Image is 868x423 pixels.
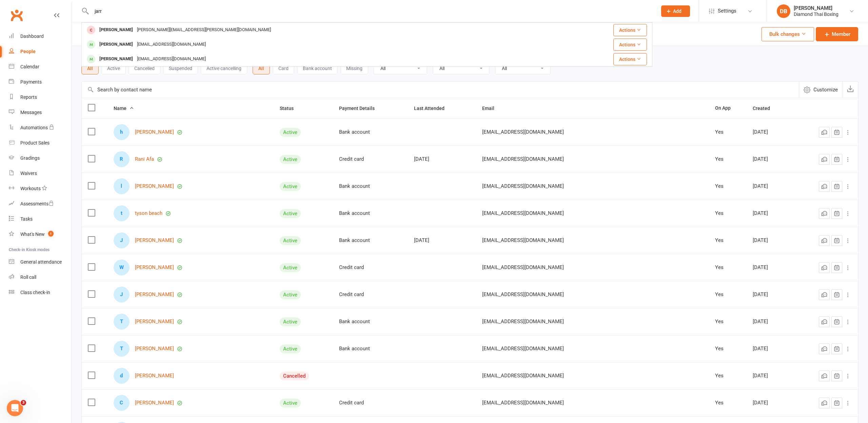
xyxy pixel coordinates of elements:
span: Last Attended [414,106,452,111]
div: Tasks [20,216,33,222]
div: [PERSON_NAME][EMAIL_ADDRESS][PERSON_NAME][DOMAIN_NAME] [135,25,273,35]
div: Calendar [20,64,39,69]
div: Active [280,236,301,245]
a: [PERSON_NAME] [135,265,174,270]
span: Customize [813,86,838,94]
span: 1 [48,231,54,237]
div: Credit card [339,292,402,297]
span: [EMAIL_ADDRESS][DOMAIN_NAME] [482,180,564,193]
div: Active [280,263,301,272]
div: Roll call [20,274,36,280]
div: Active [280,344,301,353]
div: Bank account [339,319,402,325]
button: Actions [613,39,647,51]
div: Messages [20,110,42,115]
span: [EMAIL_ADDRESS][DOMAIN_NAME] [482,153,564,165]
a: [PERSON_NAME] [135,129,174,135]
button: Cancelled [129,62,160,74]
div: James [114,232,130,248]
a: [PERSON_NAME] [135,373,174,379]
span: 3 [21,400,26,405]
a: Roll call [9,270,72,285]
div: Diamond Thai Boxing [794,11,839,17]
a: [PERSON_NAME] [135,400,174,406]
div: Active [280,209,301,218]
div: Wade [114,260,130,275]
div: [DATE] [753,346,791,352]
a: [PERSON_NAME] [135,346,174,352]
div: Justin [114,287,130,303]
span: [EMAIL_ADDRESS][DOMAIN_NAME] [482,234,564,247]
div: [DATE] [753,292,791,297]
button: Bank account [297,62,338,74]
div: [DATE] [753,238,791,243]
div: Workouts [20,186,41,191]
div: [DATE] [753,319,791,325]
div: Credit card [339,156,402,162]
div: [DATE] [753,210,791,216]
div: Dashboard [20,34,44,39]
div: People [20,49,36,54]
div: [DATE] [753,183,791,189]
div: Yes [715,129,741,135]
div: [DATE] [414,238,470,243]
div: [DATE] [753,265,791,270]
div: Taylah [114,341,130,357]
th: On App [709,98,747,118]
div: [EMAIL_ADDRESS][DOMAIN_NAME] [135,40,208,49]
button: Bulk changes [762,27,814,41]
div: [PERSON_NAME] [97,40,135,49]
a: What's New1 [9,227,72,242]
div: Bank account [339,183,402,189]
span: Name [114,106,134,111]
div: Bank account [339,346,402,352]
button: Last Attended [414,104,452,112]
span: [EMAIL_ADDRESS][DOMAIN_NAME] [482,396,564,409]
div: dallas [114,368,130,384]
a: [PERSON_NAME] [135,292,174,297]
a: Calendar [9,59,72,74]
span: Add [673,8,682,14]
div: hayden [114,124,130,140]
a: General attendance kiosk mode [9,254,72,270]
div: Cancelled [280,372,309,380]
span: Status [280,106,301,111]
button: Actions [613,24,647,36]
div: Active [280,317,301,326]
div: Active [280,128,301,137]
button: All [81,62,99,74]
span: [EMAIL_ADDRESS][DOMAIN_NAME] [482,315,564,328]
div: Class check-in [20,290,50,295]
div: [DATE] [414,156,470,162]
div: Yes [715,210,741,216]
iframe: Intercom live chat [7,400,23,416]
a: Clubworx [8,7,25,24]
span: [EMAIL_ADDRESS][DOMAIN_NAME] [482,288,564,301]
button: Active [101,62,126,74]
span: Settings [718,3,736,19]
div: Active [280,155,301,164]
span: [EMAIL_ADDRESS][DOMAIN_NAME] [482,342,564,355]
a: tyson beach [135,210,162,216]
div: [PERSON_NAME] [794,5,839,11]
a: Dashboard [9,29,72,44]
a: Payments [9,74,72,90]
div: [PERSON_NAME] [97,25,135,35]
div: Assessments [20,201,54,206]
div: Yes [715,319,741,325]
div: Waivers [20,171,37,176]
a: Product Sales [9,135,72,151]
span: Payment Details [339,106,382,111]
a: [PERSON_NAME] [135,238,174,243]
button: Created [753,104,777,112]
div: [DATE] [753,156,791,162]
div: [DATE] [753,129,791,135]
span: Member [832,30,850,38]
button: Name [114,104,134,112]
div: logan [114,178,130,194]
a: Assessments [9,196,72,211]
a: Waivers [9,166,72,181]
div: Active [280,182,301,191]
div: Yes [715,373,741,379]
a: [PERSON_NAME] [135,183,174,189]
